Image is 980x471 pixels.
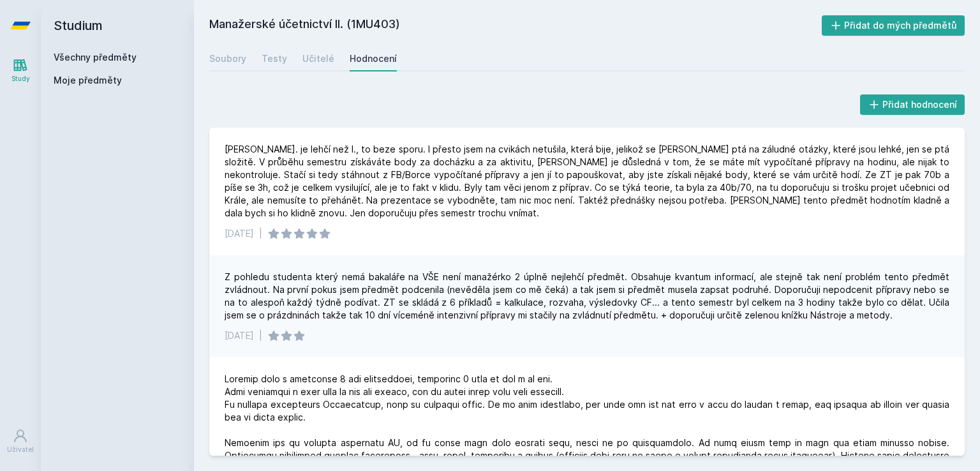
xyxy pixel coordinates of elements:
[860,94,965,115] button: Přidat hodnocení
[822,15,965,36] button: Přidat do mých předmětů
[209,46,246,71] a: Soubory
[262,46,287,71] a: Testy
[225,143,949,220] div: [PERSON_NAME]. je lehčí než I., to beze sporu. I přesto jsem na cvikách netušila, která bije, jel...
[302,52,334,65] div: Učitelé
[209,52,246,65] div: Soubory
[225,271,949,322] div: Z pohledu studenta který nemá bakaláře na VŠE není manažérko 2 úplně nejlehčí předmět. Obsahuje k...
[350,52,397,65] div: Hodnocení
[225,227,254,240] div: [DATE]
[7,445,34,454] div: Uživatel
[209,15,822,36] h2: Manažerské účetnictví II. (1MU403)
[54,52,137,63] a: Všechny předměty
[54,74,122,87] span: Moje předměty
[350,46,397,71] a: Hodnocení
[259,329,262,342] div: |
[11,74,30,84] div: Study
[3,422,38,461] a: Uživatel
[262,52,287,65] div: Testy
[302,46,334,71] a: Učitelé
[259,227,262,240] div: |
[3,51,38,90] a: Study
[225,329,254,342] div: [DATE]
